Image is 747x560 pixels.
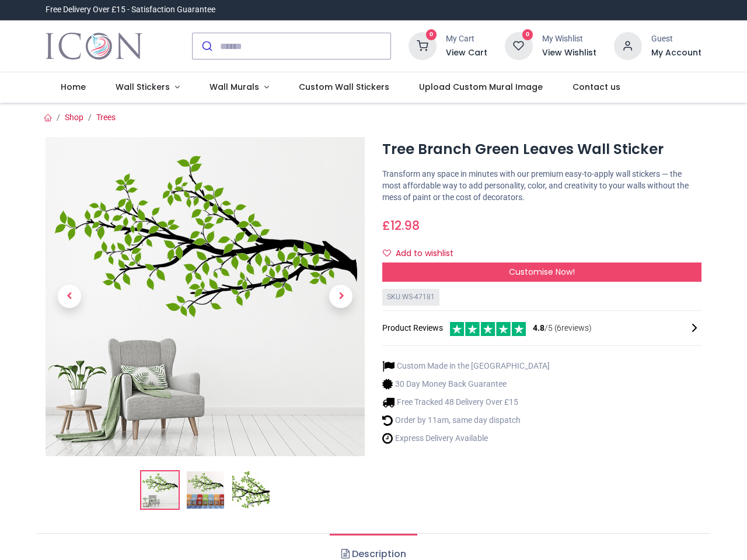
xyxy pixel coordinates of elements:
p: Transform any space in minutes with our premium easy-to-apply wall stickers — the most affordable... [382,169,701,203]
a: Previous [46,185,93,408]
span: Wall Stickers [116,81,170,93]
sup: 0 [426,29,437,40]
img: WS-47181-03 [232,471,270,509]
div: Guest [651,33,701,45]
img: Tree Branch Green Leaves Wall Sticker [141,471,179,509]
span: Upload Custom Mural Image [419,81,543,93]
span: /5 ( 6 reviews) [533,323,592,334]
li: Custom Made in the [GEOGRAPHIC_DATA] [382,360,550,372]
a: Shop [65,113,83,122]
div: My Cart [446,33,487,45]
img: WS-47181-02 [187,471,224,509]
span: Home [61,81,86,93]
div: Product Reviews [382,320,701,336]
div: Free Delivery Over £15 - Satisfaction Guarantee [46,4,215,16]
a: Trees [96,113,116,122]
a: 0 [409,41,437,50]
i: Add to wishlist [383,249,391,257]
a: Wall Murals [194,72,284,103]
a: View Cart [446,47,487,59]
a: Logo of Icon Wall Stickers [46,30,142,62]
div: My Wishlist [542,33,596,45]
img: Icon Wall Stickers [46,30,142,62]
span: Next [329,285,352,308]
span: Customise Now! [509,266,575,278]
button: Submit [193,33,220,59]
li: Express Delivery Available [382,432,550,444]
span: 12.98 [390,217,420,234]
li: 30 Day Money Back Guarantee [382,378,550,390]
span: Custom Wall Stickers [299,81,389,93]
a: Next [317,185,365,408]
span: Wall Murals [210,81,259,93]
span: £ [382,217,420,234]
a: 0 [505,41,533,50]
button: Add to wishlistAdd to wishlist [382,244,463,264]
iframe: Customer reviews powered by Trustpilot [456,4,701,16]
a: My Account [651,47,701,59]
img: Tree Branch Green Leaves Wall Sticker [46,137,365,456]
a: View Wishlist [542,47,596,59]
span: 4.8 [533,323,544,332]
span: Contact us [573,81,620,93]
li: Free Tracked 48 Delivery Over £15 [382,396,550,408]
div: SKU: WS-47181 [382,289,439,306]
sup: 0 [522,29,533,40]
h1: Tree Branch Green Leaves Wall Sticker [382,139,701,159]
li: Order by 11am, same day dispatch [382,414,550,426]
a: Wall Stickers [101,72,195,103]
span: Previous [58,285,81,308]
